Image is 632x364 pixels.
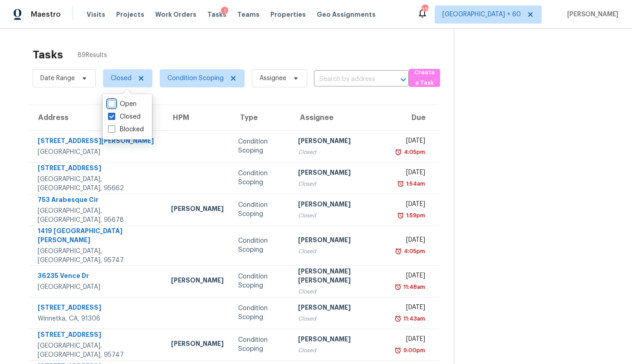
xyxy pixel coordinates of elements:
span: Work Orders [155,10,196,19]
div: Condition Scoping [238,335,284,354]
div: [PERSON_NAME] [298,200,383,211]
span: [PERSON_NAME] [563,10,618,19]
div: 753 Arabesque Cir [38,195,157,206]
div: Closed [298,247,383,256]
div: [DATE] [397,335,425,346]
span: Properties [270,10,306,19]
span: Geo Assignments [317,10,376,19]
span: Create a Task [413,67,436,88]
th: Type [231,105,291,130]
h2: Tasks [33,50,63,59]
div: Condition Scoping [238,201,284,219]
div: [PERSON_NAME] [298,168,383,179]
div: Closed [298,346,383,355]
div: [PERSON_NAME] [PERSON_NAME] [298,267,383,287]
div: 1:59pm [404,211,425,220]
div: 4:05pm [402,148,425,157]
th: Address [29,105,164,130]
div: [STREET_ADDRESS] [38,330,157,341]
div: [PERSON_NAME] [298,235,383,247]
img: Overdue Alarm Icon [397,179,404,188]
button: Create a Task [409,69,440,87]
div: 1:54am [404,179,425,188]
div: 9:00pm [402,346,425,355]
div: 11:48am [402,283,425,292]
img: Overdue Alarm Icon [397,211,404,220]
div: Closed [298,211,383,220]
div: Condition Scoping [238,137,284,155]
div: [GEOGRAPHIC_DATA], [GEOGRAPHIC_DATA], 95747 [38,247,157,265]
div: [DATE] [397,136,425,148]
div: [PERSON_NAME] [171,339,224,350]
div: [GEOGRAPHIC_DATA] [38,283,157,292]
div: 376 [421,5,428,14]
div: Condition Scoping [238,272,284,290]
div: [STREET_ADDRESS] [38,303,157,314]
div: [GEOGRAPHIC_DATA], [GEOGRAPHIC_DATA], 95747 [38,341,157,359]
img: Overdue Alarm Icon [394,346,402,355]
span: Assignee [260,74,286,83]
div: [STREET_ADDRESS][PERSON_NAME] [38,136,157,148]
div: [DATE] [397,303,425,314]
div: [PERSON_NAME] [298,303,383,314]
div: 1419 [GEOGRAPHIC_DATA][PERSON_NAME] [38,226,157,247]
div: [STREET_ADDRESS] [38,163,157,175]
img: Overdue Alarm Icon [395,247,402,256]
input: Search by address [314,72,383,86]
div: Condition Scoping [238,304,284,322]
label: Open [108,100,137,109]
div: 36235 Vence Dr [38,271,157,283]
th: Due [390,105,439,130]
div: Condition Scoping [238,169,284,187]
div: [GEOGRAPHIC_DATA], [GEOGRAPHIC_DATA], 95678 [38,206,157,225]
span: Projects [116,10,144,19]
div: [PERSON_NAME] [171,276,224,287]
th: Assignee [291,105,390,130]
div: 4:05pm [402,247,425,256]
div: Condition Scoping [238,236,284,254]
div: 11:43am [402,314,425,323]
div: Winnetka, CA, 91306 [38,314,157,323]
span: 89 Results [78,51,107,60]
div: Closed [298,148,383,157]
div: 1 [221,7,228,16]
div: [PERSON_NAME] [298,335,383,346]
span: Teams [237,10,260,19]
div: [PERSON_NAME] [298,136,383,148]
div: [DATE] [397,200,425,211]
div: Closed [298,287,383,296]
label: Blocked [108,125,144,134]
span: Visits [87,10,105,19]
div: Closed [298,314,383,323]
img: Overdue Alarm Icon [394,283,402,292]
div: [GEOGRAPHIC_DATA], [GEOGRAPHIC_DATA], 95662 [38,175,157,193]
span: Tasks [207,11,226,18]
th: HPM [164,105,231,130]
span: Condition Scoping [167,74,224,83]
span: Date Range [40,74,75,83]
div: [DATE] [397,168,425,179]
img: Overdue Alarm Icon [395,148,402,157]
div: [GEOGRAPHIC_DATA] [38,148,157,157]
label: Closed [108,112,141,121]
button: Open [397,73,410,86]
div: [DATE] [397,235,425,247]
span: [GEOGRAPHIC_DATA] + 60 [442,10,521,19]
span: Maestro [31,10,61,19]
span: Closed [111,74,132,83]
div: [DATE] [397,271,425,283]
div: [PERSON_NAME] [171,204,224,216]
img: Overdue Alarm Icon [394,314,402,323]
div: Closed [298,179,383,188]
